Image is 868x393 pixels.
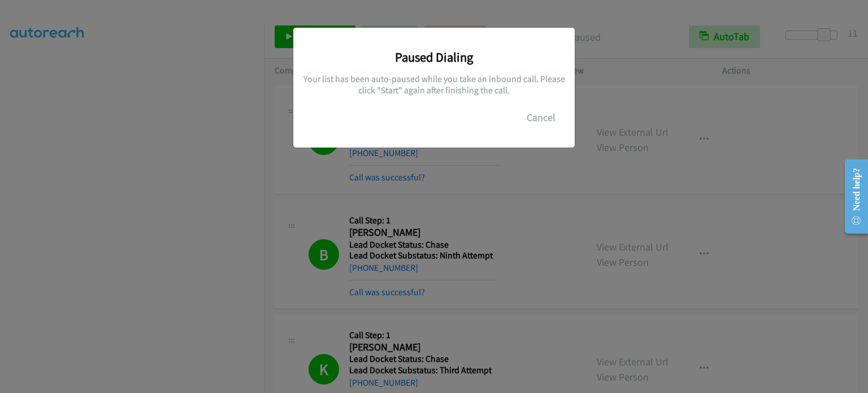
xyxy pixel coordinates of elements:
h3: Paused Dialing [302,49,566,65]
h5: Your list has been auto-paused while you take an inbound call. Please click "Start" again after f... [302,74,566,96]
iframe: Resource Center [836,152,868,241]
button: Cancel [516,106,566,129]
